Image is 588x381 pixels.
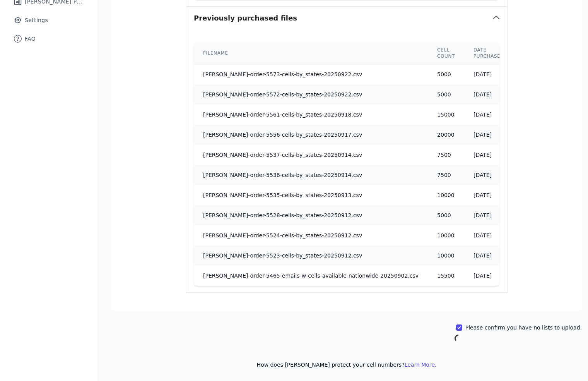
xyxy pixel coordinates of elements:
td: [PERSON_NAME]-order-5536-cells-by_states-20250914.csv [194,165,428,185]
td: 7500 [428,145,464,165]
td: 5000 [428,84,464,105]
td: [PERSON_NAME]-order-5572-cells-by_states-20250922.csv [194,84,428,105]
button: Learn More. [405,361,437,369]
a: Settings [6,12,92,29]
td: [DATE] [464,145,513,165]
td: 10000 [428,245,464,266]
td: 15000 [428,105,464,125]
h3: Previously purchased files [194,13,297,24]
td: 5000 [428,64,464,85]
th: Cell count [428,42,464,64]
td: 5000 [428,205,464,225]
p: How does [PERSON_NAME] protect your cell numbers? [111,361,582,369]
td: 10000 [428,185,464,205]
span: Settings [25,16,48,24]
td: 20000 [428,125,464,145]
td: [DATE] [464,105,513,125]
td: [PERSON_NAME]-order-5556-cells-by_states-20250917.csv [194,125,428,145]
td: [PERSON_NAME]-order-5524-cells-by_states-20250912.csv [194,225,428,245]
td: [DATE] [464,125,513,145]
td: [DATE] [464,64,513,85]
label: Please confirm you have no lists to upload. [465,324,582,331]
td: [DATE] [464,205,513,225]
button: Previously purchased files [186,7,507,30]
td: [DATE] [464,266,513,286]
td: 10000 [428,225,464,245]
td: [DATE] [464,185,513,205]
td: [DATE] [464,165,513,185]
td: 7500 [428,165,464,185]
td: [DATE] [464,245,513,266]
th: Date purchased [464,42,513,64]
td: 15500 [428,266,464,286]
td: [PERSON_NAME]-order-5561-cells-by_states-20250918.csv [194,105,428,125]
td: [PERSON_NAME]-order-5528-cells-by_states-20250912.csv [194,205,428,225]
a: FAQ [6,30,92,47]
td: [DATE] [464,84,513,105]
th: Filename [194,42,428,64]
td: [PERSON_NAME]-order-5537-cells-by_states-20250914.csv [194,145,428,165]
td: [PERSON_NAME]-order-5573-cells-by_states-20250922.csv [194,64,428,85]
span: FAQ [25,35,36,43]
td: [DATE] [464,225,513,245]
td: [PERSON_NAME]-order-5535-cells-by_states-20250913.csv [194,185,428,205]
td: [PERSON_NAME]-order-5523-cells-by_states-20250912.csv [194,245,428,266]
td: [PERSON_NAME]-order-5465-emails-w-cells-available-nationwide-20250902.csv [194,266,428,286]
